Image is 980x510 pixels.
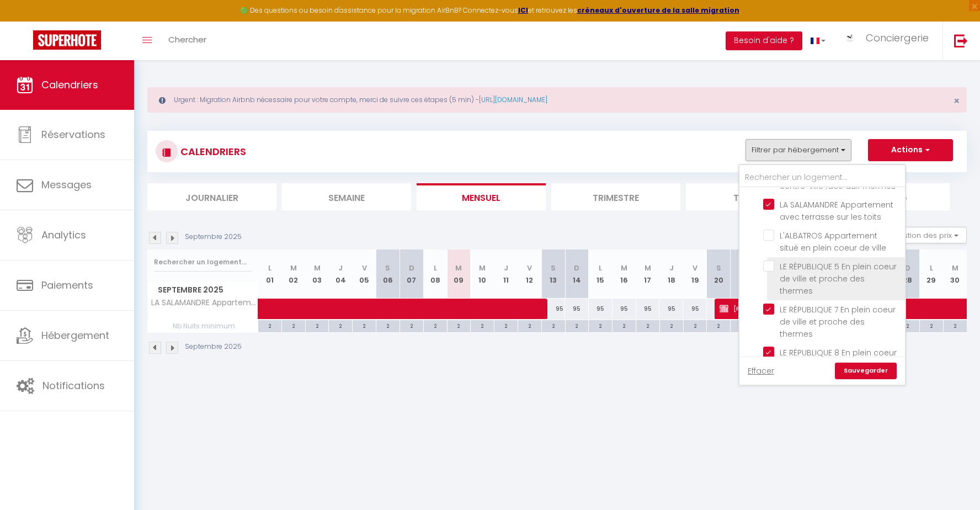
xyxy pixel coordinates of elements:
[282,183,411,210] li: Semaine
[565,249,589,299] th: 14
[731,320,754,331] div: 2
[518,6,528,15] strong: ICI
[577,6,739,15] a: créneaux d'ouverture de la salle migration
[599,263,602,273] abbr: L
[726,31,802,50] button: Besoin d'aide ?
[551,183,680,210] li: Trimestre
[376,249,400,299] th: 06
[944,320,967,331] div: 2
[589,249,612,299] th: 15
[160,22,215,60] a: Chercher
[659,299,683,319] div: 95
[185,342,242,352] p: Septembre 2025
[920,320,943,331] div: 2
[42,379,105,392] span: Notifications
[834,22,942,60] a: ... Conciergerie
[147,183,276,210] li: Journalier
[417,183,546,210] li: Mensuel
[636,299,660,319] div: 95
[423,249,447,299] th: 08
[542,320,565,331] div: 2
[353,320,376,331] div: 2
[930,263,933,273] abbr: L
[541,249,565,299] th: 13
[952,263,958,273] abbr: M
[409,263,414,273] abbr: D
[954,34,968,47] img: logout
[471,320,494,331] div: 2
[919,249,943,299] th: 29
[842,33,859,44] img: ...
[281,249,305,299] th: 02
[518,320,541,331] div: 2
[41,328,109,342] span: Hébergement
[168,34,206,45] span: Chercher
[41,178,92,192] span: Messages
[290,263,297,273] abbr: M
[731,249,754,299] th: 21
[147,87,967,113] div: Urgent : Migration Airbnb nécessaire pour votre compte, merci de suivre ces étapes (5 min) -
[660,320,683,331] div: 2
[612,249,636,299] th: 16
[41,127,105,141] span: Réservations
[33,30,101,50] img: Super Booking
[905,263,910,273] abbr: D
[258,249,282,299] th: 01
[338,263,343,273] abbr: J
[684,320,707,331] div: 2
[745,139,851,161] button: Filtrer par hébergement
[738,164,906,386] div: Filtrer par hébergement
[707,249,731,299] th: 20
[148,320,258,332] span: Nb Nuits minimum
[780,304,896,339] span: LE RÉPUBLIQUE 7 En plein coeur de ville et proche des thermes
[739,168,905,188] input: Rechercher un logement...
[479,95,547,104] a: [URL][DOMAIN_NAME]
[282,320,305,331] div: 2
[589,320,612,331] div: 2
[41,278,93,292] span: Paiements
[621,263,627,273] abbr: M
[551,263,556,273] abbr: S
[41,78,98,92] span: Calendriers
[362,263,367,273] abbr: V
[329,249,353,299] th: 04
[400,320,423,331] div: 2
[896,320,919,331] div: 2
[565,299,589,319] div: 95
[686,183,815,210] li: Tâches
[385,263,390,273] abbr: S
[612,320,636,331] div: 2
[636,249,660,299] th: 17
[780,261,897,296] span: LE RÉPUBLIQUE 5 En plein coeur de ville et proche des thermes
[683,299,707,319] div: 95
[353,249,376,299] th: 05
[943,249,967,299] th: 30
[518,249,541,299] th: 12
[329,320,352,331] div: 2
[258,320,281,331] div: 2
[455,263,462,273] abbr: M
[683,249,707,299] th: 19
[268,263,271,273] abbr: L
[527,263,532,273] abbr: V
[424,320,447,331] div: 2
[494,320,518,331] div: 2
[479,263,486,273] abbr: M
[885,227,967,243] button: Gestion des prix
[954,96,960,106] button: Close
[9,4,42,38] button: Ouvrir le widget de chat LiveChat
[448,320,471,331] div: 2
[504,263,508,273] abbr: J
[896,249,919,299] th: 28
[185,232,242,242] p: Septembre 2025
[693,263,697,273] abbr: V
[471,249,494,299] th: 10
[494,249,518,299] th: 11
[866,31,929,45] span: Conciergerie
[400,249,423,299] th: 07
[589,299,612,319] div: 95
[868,139,953,161] button: Actions
[376,320,400,331] div: 2
[41,228,86,242] span: Analytics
